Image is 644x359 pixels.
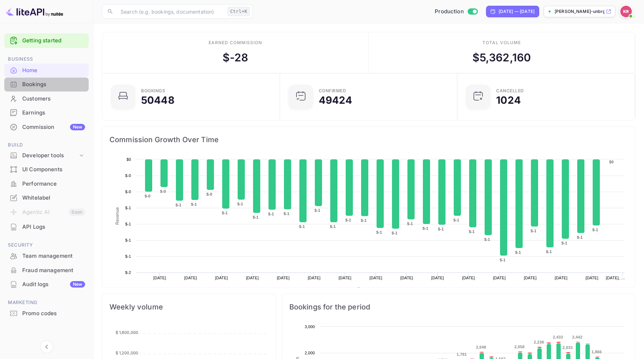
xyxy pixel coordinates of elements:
[361,218,367,223] text: $-1
[125,173,131,178] text: $-0
[70,281,85,288] div: New
[4,163,89,176] a: UI Components
[22,266,85,275] div: Fraud management
[453,218,459,222] text: $-1
[22,151,78,160] div: Developer tools
[22,37,85,45] a: Getting started
[4,249,89,263] div: Team management
[499,8,535,15] div: [DATE] — [DATE]
[4,120,89,134] div: CommissionNew
[469,229,475,234] text: $-1
[116,4,225,19] input: Search (e.g. bookings, documentation)
[369,276,382,280] text: [DATE]
[482,39,521,46] div: Total volume
[125,222,131,226] text: $-1
[4,177,89,190] a: Performance
[514,345,524,349] text: 2,058
[289,301,628,313] span: Bookings for the period
[184,276,197,280] text: [DATE]
[553,335,563,339] text: 2,433
[534,340,544,344] text: 2,238
[4,191,89,205] div: Whitelabel
[4,299,89,307] span: Marketing
[4,92,89,106] div: Customers
[472,50,531,66] div: $ 5,362,160
[561,241,567,245] text: $-1
[496,89,524,93] div: CANCELLED
[299,224,305,229] text: $-1
[22,123,85,131] div: Commission
[4,64,89,77] a: Home
[319,89,346,93] div: Confirmed
[4,92,89,105] a: Customers
[592,228,598,232] text: $-1
[116,330,139,335] tspan: $ 1,600,000
[215,276,228,280] text: [DATE]
[4,149,89,162] div: Developer tools
[555,276,568,280] text: [DATE]
[4,141,89,149] span: Build
[22,280,85,289] div: Audit logs
[246,276,259,280] text: [DATE]
[484,237,490,242] text: $-1
[145,194,150,198] text: $-0
[457,352,467,356] text: 1,781
[4,55,89,63] span: Business
[500,258,505,262] text: $-1
[22,223,85,231] div: API Logs
[22,309,85,318] div: Promo codes
[141,89,165,93] div: Bookings
[22,66,85,75] div: Home
[345,218,351,222] text: $-1
[141,95,174,105] div: 50448
[339,276,351,280] text: [DATE]
[319,95,353,105] div: 49424
[4,278,89,291] a: Audit logsNew
[125,206,131,210] text: $-1
[191,202,197,206] text: $-1
[4,78,89,91] a: Bookings
[592,350,602,354] text: 1,866
[609,160,614,164] text: $0
[496,95,521,105] div: 1024
[546,250,552,254] text: $-1
[125,270,131,275] text: $-2
[400,276,413,280] text: [DATE]
[277,276,290,280] text: [DATE]
[4,264,89,278] div: Fraud management
[209,39,262,46] div: Earned commission
[330,224,336,229] text: $-1
[125,190,131,194] text: $-0
[4,163,89,177] div: UI Components
[125,254,131,258] text: $-1
[585,276,598,280] text: [DATE]
[4,278,89,292] div: Audit logsNew
[4,120,89,134] a: CommissionNew
[125,238,131,242] text: $-1
[22,180,85,188] div: Performance
[116,350,139,355] tspan: $ 1,200,000
[109,134,628,145] span: Commission Growth Over Time
[153,276,166,280] text: [DATE]
[563,345,573,350] text: 2,033
[304,351,314,355] text: 2,000
[407,222,413,226] text: $-1
[438,227,444,231] text: $-1
[253,215,258,219] text: $-1
[555,8,605,15] p: [PERSON_NAME]-unbrg.[PERSON_NAME]...
[4,307,89,320] a: Promo codes
[70,124,85,130] div: New
[304,325,314,329] text: 3,000
[268,212,274,216] text: $-1
[4,220,89,233] a: API Logs
[109,301,269,313] span: Weekly volume
[432,8,480,16] div: Switch to Sandbox mode
[22,95,85,103] div: Customers
[4,106,89,120] div: Earnings
[223,50,248,66] div: $ -28
[22,194,85,202] div: Whitelabel
[176,203,181,207] text: $-1
[228,7,250,16] div: Ctrl+K
[620,6,632,17] img: Kobus Roux
[4,191,89,204] a: Whitelabel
